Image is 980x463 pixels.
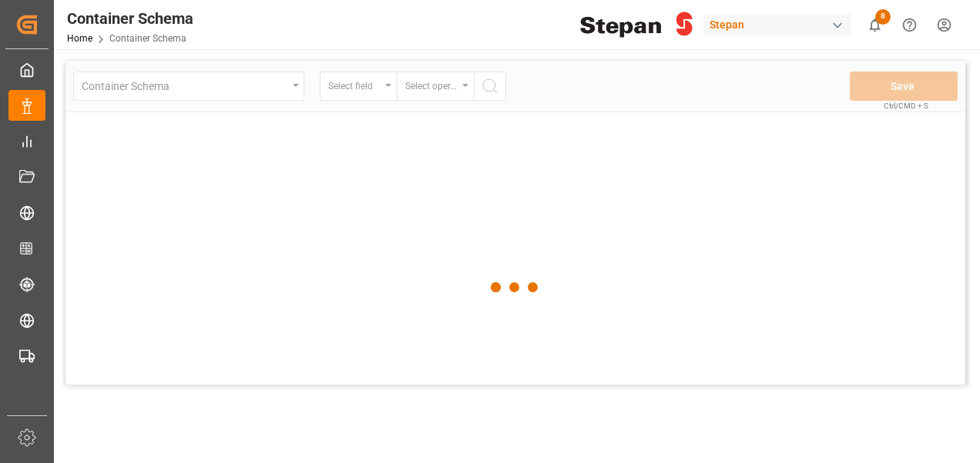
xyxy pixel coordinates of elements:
div: Stepan [703,14,851,36]
button: show 8 new notifications [857,8,892,42]
img: Stepan_Company_logo.svg.png_1713531530.png [580,12,693,38]
button: Help Center [892,8,927,42]
button: Stepan [703,10,857,39]
a: Home [67,33,92,44]
span: 8 [875,9,891,25]
div: Container Schema [67,7,193,30]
